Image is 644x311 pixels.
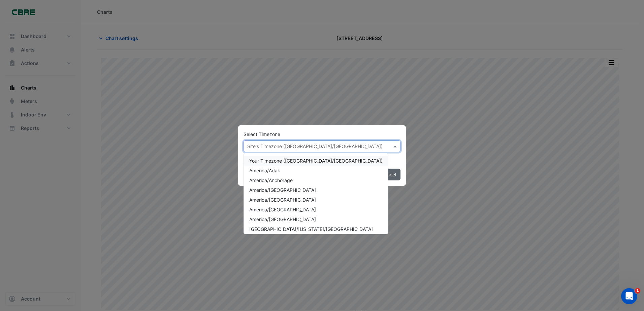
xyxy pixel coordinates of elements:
[249,226,373,232] span: [GEOGRAPHIC_DATA]/[US_STATE]/[GEOGRAPHIC_DATA]
[377,169,400,180] button: Cancel
[621,288,637,304] iframe: Intercom live chat
[244,153,388,234] ng-dropdown-panel: Options list
[249,158,383,164] span: Your Timezone ([GEOGRAPHIC_DATA]/[GEOGRAPHIC_DATA])
[244,131,280,138] label: Select Timezone
[249,216,316,222] span: America/[GEOGRAPHIC_DATA]
[249,177,293,183] span: America/Anchorage
[635,288,640,293] span: 1
[249,197,316,203] span: America/[GEOGRAPHIC_DATA]
[249,168,280,173] span: America/Adak
[249,207,316,212] span: America/[GEOGRAPHIC_DATA]
[249,187,316,193] span: America/[GEOGRAPHIC_DATA]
